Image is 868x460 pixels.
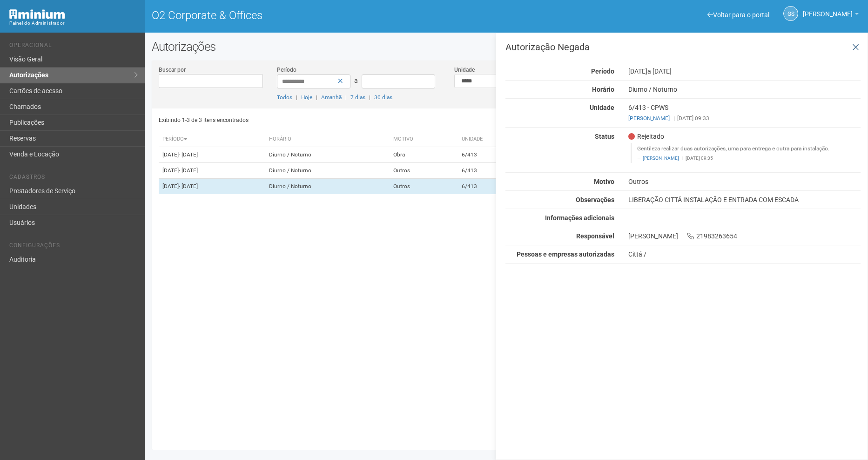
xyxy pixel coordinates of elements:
[458,147,529,163] td: 6/413
[390,147,458,163] td: Obra
[576,232,614,240] strong: Responsável
[458,132,529,147] th: Unidade
[454,66,475,74] label: Unidade
[159,163,265,179] td: [DATE]
[9,42,138,52] li: Operacional
[390,163,458,179] td: Outros
[628,250,861,258] div: Cittá /
[803,12,859,19] a: [PERSON_NAME]
[390,132,458,147] th: Motivo
[621,85,868,94] div: Diurno / Noturno
[592,86,614,93] strong: Horário
[265,147,390,163] td: Diurno / Noturno
[179,151,198,158] span: - [DATE]
[621,196,868,204] div: LIBERAÇÃO CITTÁ INSTALAÇÃO E ENTRADA COM ESCADA
[9,174,138,183] li: Cadastros
[9,9,65,19] img: Minium
[350,94,365,101] a: 7 dias
[345,94,347,101] span: |
[179,183,198,189] span: - [DATE]
[354,77,358,84] span: a
[621,232,868,240] div: [PERSON_NAME] 21983263654
[621,103,868,122] div: 6/413 - CPWS
[621,177,868,186] div: Outros
[277,94,292,101] a: Todos
[545,214,614,222] strong: Informações adicionais
[576,196,614,203] strong: Observações
[637,155,855,162] footer: [DATE] 09:35
[152,9,499,21] h1: O2 Corporate & Offices
[316,94,317,101] span: |
[9,19,138,27] div: Painel do Administrador
[321,94,342,101] a: Amanhã
[369,94,370,101] span: |
[301,94,312,101] a: Hoje
[374,94,392,101] a: 30 dias
[265,163,390,179] td: Diurno / Noturno
[595,133,614,140] strong: Status
[159,147,265,163] td: [DATE]
[9,242,138,252] li: Configurações
[152,40,861,54] h2: Autorizações
[621,67,868,75] div: [DATE]
[517,250,614,258] strong: Pessoas e empresas autorizadas
[647,68,672,75] span: a [DATE]
[643,156,679,161] a: [PERSON_NAME]
[682,156,683,161] span: |
[159,179,265,195] td: [DATE]
[159,66,186,74] label: Buscar por
[628,132,664,141] span: Rejeitado
[390,179,458,195] td: Outros
[159,132,265,147] th: Período
[458,163,529,179] td: 6/413
[591,68,614,75] strong: Período
[296,94,297,101] span: |
[458,179,529,195] td: 6/413
[277,66,296,74] label: Período
[179,167,198,174] span: - [DATE]
[803,1,853,18] span: Gabriela Souza
[265,179,390,195] td: Diurno / Noturno
[594,178,614,185] strong: Motivo
[673,115,675,122] span: |
[265,132,390,147] th: Horário
[590,104,614,111] strong: Unidade
[159,113,504,127] div: Exibindo 1-3 de 3 itens encontrados
[628,114,861,122] div: [DATE] 09:33
[628,115,670,122] a: [PERSON_NAME]
[783,6,798,21] a: GS
[707,11,769,19] a: Voltar para o portal
[505,42,861,52] h3: Autorização Negada
[631,143,861,163] blockquote: Gentileza realizar duas autorizações, uma para entrega e outra para instalação.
